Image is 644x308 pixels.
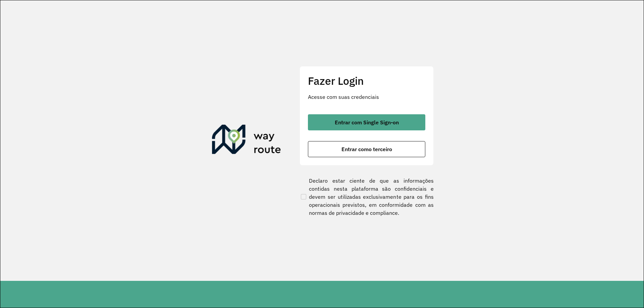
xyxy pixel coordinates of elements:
h2: Fazer Login [308,74,425,87]
p: Acesse com suas credenciais [308,93,425,101]
label: Declaro estar ciente de que as informações contidas nesta plataforma são confidenciais e devem se... [300,177,434,217]
button: button [308,114,425,130]
span: Entrar com Single Sign-on [335,120,399,125]
span: Entrar como terceiro [341,146,392,152]
button: button [308,141,425,157]
img: Roteirizador AmbevTech [212,125,281,157]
